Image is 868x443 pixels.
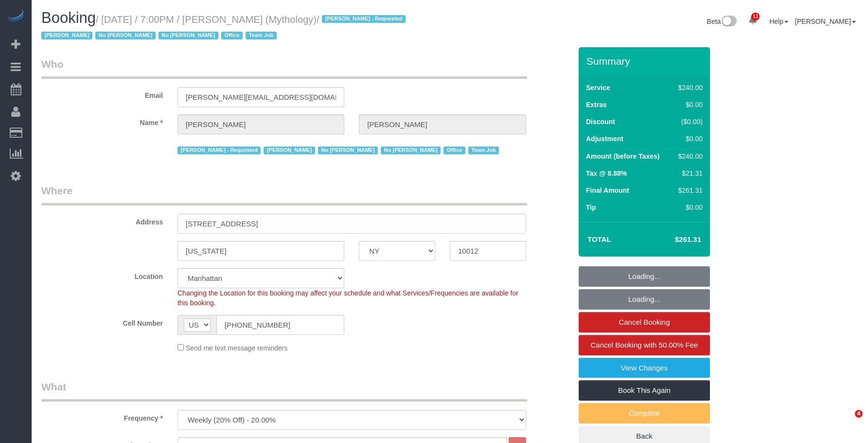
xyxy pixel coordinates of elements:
a: Beta [707,18,737,25]
div: $0.00 [674,134,703,144]
span: Cancel Booking with 50.00% Fee [591,341,698,349]
h4: $261.31 [646,236,701,244]
strong: Total [587,235,611,243]
label: Amount (before Taxes) [586,151,659,161]
span: [PERSON_NAME] [264,147,315,154]
input: Email [177,87,344,107]
h3: Summary [586,55,705,67]
img: Automaid Logo [6,10,25,23]
legend: Where [41,184,527,205]
span: Team Job [468,147,499,154]
input: City [177,241,344,261]
legend: Who [41,57,527,79]
label: Service [586,83,610,92]
a: 11 [744,10,762,31]
span: [PERSON_NAME] - Requested [177,147,261,154]
span: No [PERSON_NAME] [159,32,218,39]
img: New interface [721,16,737,28]
input: Cell Number [216,315,344,335]
div: $0.00 [674,203,703,212]
label: Frequency * [34,410,170,423]
div: $0.00 [674,100,703,110]
label: Tip [586,203,596,212]
a: Cancel Booking [579,312,710,332]
label: Location [34,268,170,281]
legend: What [41,380,527,402]
label: Tax @ 8.88% [586,168,627,178]
span: [PERSON_NAME] [41,32,92,39]
span: Office [443,147,465,154]
div: ($0.00) [674,117,703,127]
label: Address [34,214,170,227]
label: Final Amount [586,185,629,195]
div: $21.31 [674,168,703,178]
input: Zip Code [450,241,526,261]
label: Name * [34,114,170,128]
small: / [DATE] / 7:00PM / [PERSON_NAME] (Mythology) [41,14,408,41]
input: Last Name [359,114,526,134]
span: No [PERSON_NAME] [318,147,378,154]
div: $240.00 [674,83,703,92]
span: [PERSON_NAME] - Requested [322,15,405,23]
label: Cell Number [34,315,170,328]
a: Help [769,18,788,25]
span: No [PERSON_NAME] [381,147,441,154]
span: No [PERSON_NAME] [95,32,155,39]
a: Book This Again [579,380,710,401]
span: 4 [855,410,863,418]
span: Team Job [246,32,277,39]
div: $240.00 [674,151,703,161]
label: Adjustment [586,134,623,144]
a: View Changes [579,358,710,378]
label: Extras [586,100,607,110]
input: First Name [177,114,344,134]
span: Office [221,32,243,39]
span: Changing the Location for this booking may affect your schedule and what Services/Frequencies are... [177,289,518,307]
label: Discount [586,117,615,127]
span: Booking [41,9,96,26]
span: Send me text message reminders [186,344,287,352]
iframe: Intercom live chat [835,410,858,433]
label: Email [34,87,170,100]
a: Cancel Booking with 50.00% Fee [579,335,710,355]
span: 11 [751,13,760,20]
div: $261.31 [674,185,703,195]
a: [PERSON_NAME] [795,18,856,25]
